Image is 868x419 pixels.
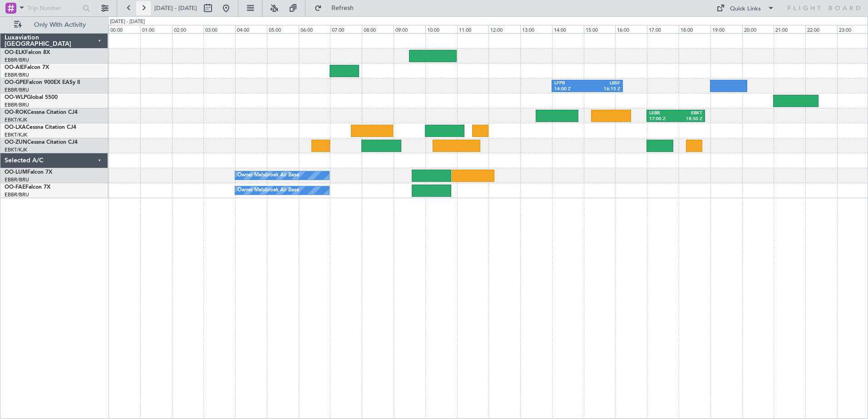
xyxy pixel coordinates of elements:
[5,170,27,175] span: OO-LUM
[237,184,299,197] div: Owner Melsbroek Air Base
[5,87,29,93] a: EBBR/BRU
[587,86,621,93] div: 16:15 Z
[299,25,330,33] div: 06:00
[5,185,25,190] span: OO-FAE
[649,116,676,122] div: 17:00 Z
[554,86,587,93] div: 14:00 Z
[520,25,552,33] div: 13:00
[172,25,204,33] div: 02:00
[742,25,774,33] div: 20:00
[237,169,299,182] div: Owner Melsbroek Air Base
[584,25,616,33] div: 15:00
[5,110,27,115] span: OO-ROK
[587,80,621,87] div: LBSF
[710,25,742,33] div: 19:00
[5,65,24,70] span: OO-AIE
[140,25,172,33] div: 01:00
[554,80,587,87] div: LFPB
[805,25,837,33] div: 22:00
[5,50,50,55] a: OO-ELKFalcon 8X
[5,132,27,138] a: EBKT/KJK
[5,117,27,123] a: EBKT/KJK
[5,50,25,55] span: OO-ELK
[679,25,710,33] div: 18:00
[774,25,805,33] div: 21:00
[235,25,267,33] div: 04:00
[647,25,679,33] div: 17:00
[488,25,520,33] div: 12:00
[5,102,29,108] a: EBBR/BRU
[5,57,29,63] a: EBBR/BRU
[5,146,27,153] a: EBKT/KJK
[5,110,78,115] a: OO-ROKCessna Citation CJ4
[5,191,29,198] a: EBBR/BRU
[5,125,26,130] span: OO-LXA
[24,22,96,28] span: Only With Activity
[267,25,299,33] div: 05:00
[5,95,58,100] a: OO-WLPGlobal 5500
[5,140,78,145] a: OO-ZUNCessna Citation CJ4
[615,25,647,33] div: 16:00
[5,140,27,145] span: OO-ZUN
[5,125,76,130] a: OO-LXACessna Citation CJ4
[5,176,29,183] a: EBBR/BRU
[457,25,489,33] div: 11:00
[649,110,676,117] div: LEBB
[5,65,49,70] a: OO-AIEFalcon 7X
[394,25,425,33] div: 09:00
[676,116,702,122] div: 18:50 Z
[110,18,145,26] div: [DATE] - [DATE]
[712,1,779,15] button: Quick Links
[203,25,235,33] div: 03:00
[324,5,362,11] span: Refresh
[154,4,197,12] span: [DATE] - [DATE]
[5,80,26,85] span: OO-GPE
[330,25,362,33] div: 07:00
[5,80,80,85] a: OO-GPEFalcon 900EX EASy II
[5,72,29,78] a: EBBR/BRU
[5,185,50,190] a: OO-FAEFalcon 7X
[28,1,80,15] input: Trip Number
[10,18,99,32] button: Only With Activity
[5,95,27,100] span: OO-WLP
[310,1,365,15] button: Refresh
[552,25,584,33] div: 14:00
[425,25,457,33] div: 10:00
[5,170,52,175] a: OO-LUMFalcon 7X
[362,25,394,33] div: 08:00
[108,25,140,33] div: 00:00
[676,110,702,117] div: EBKT
[730,5,761,14] div: Quick Links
